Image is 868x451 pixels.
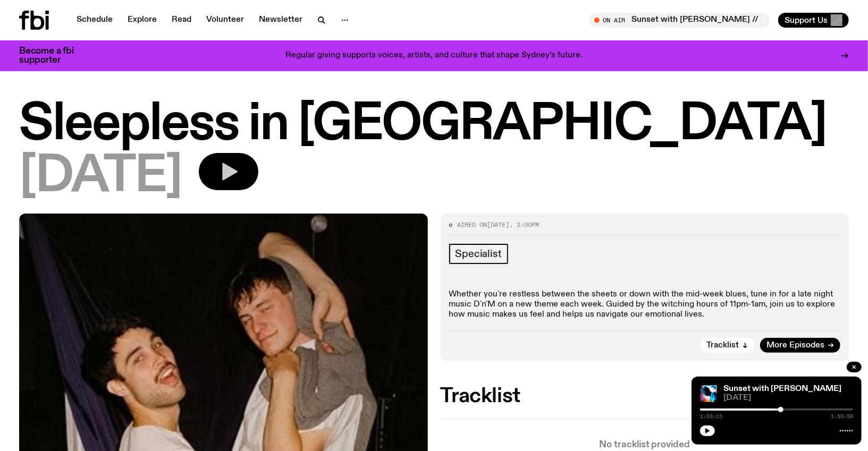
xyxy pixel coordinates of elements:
h3: Become a fbi supporter [19,47,87,65]
a: Explore [121,13,163,28]
a: Schedule [70,13,119,28]
p: No tracklist provided [441,440,849,449]
a: Sunset with [PERSON_NAME] [723,385,841,393]
a: More Episodes [760,338,840,353]
a: Newsletter [252,13,309,28]
a: Specialist [449,244,508,264]
h2: Tracklist [441,387,849,406]
a: Read [165,13,198,28]
span: [DATE] [723,394,853,402]
p: Regular giving supports voices, artists, and culture that shape Sydney’s future. [285,51,583,61]
h1: Sleepless in [GEOGRAPHIC_DATA] [19,101,849,149]
a: Volunteer [200,13,250,28]
span: Tracklist [706,342,739,350]
span: 1:59:58 [831,414,853,419]
span: Aired on [458,220,487,229]
span: [DATE] [487,220,510,229]
span: More Episodes [766,342,824,350]
span: [DATE] [19,153,182,201]
button: Tracklist [700,338,755,353]
span: Specialist [456,248,502,260]
img: Simon Caldwell stands side on, looking downwards. He has headphones on. Behind him is a brightly ... [700,385,717,402]
span: 1:03:15 [700,414,722,419]
button: Support Us [778,13,849,28]
p: Whether you're restless between the sheets or down with the mid-week blues, tune in for a late ni... [449,290,841,320]
span: , 2:00pm [510,220,540,229]
span: Support Us [785,15,828,25]
button: On AirSunset with [PERSON_NAME] // Guest Mix: [PERSON_NAME] [589,13,770,28]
